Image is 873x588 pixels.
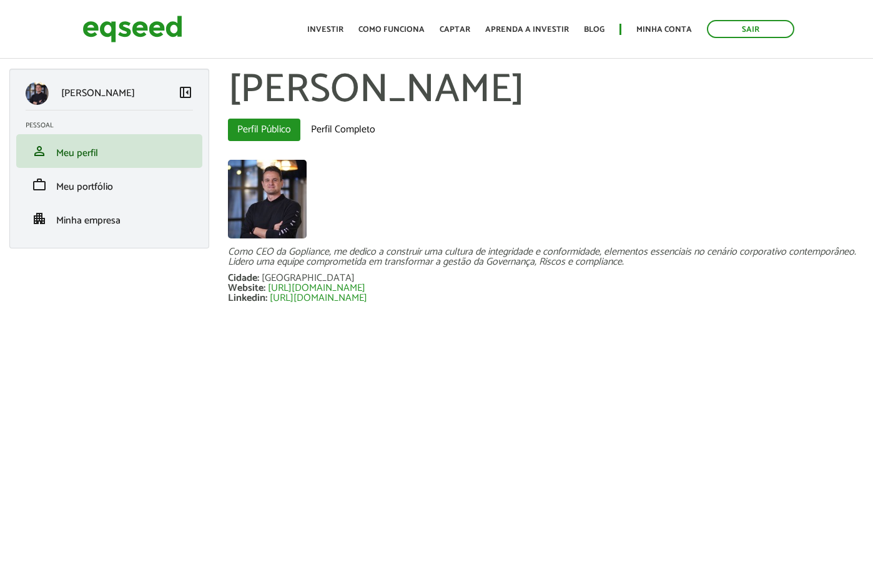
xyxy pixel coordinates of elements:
[16,168,202,202] li: Meu portfólio
[358,26,425,34] a: Como funciona
[32,177,47,192] span: work
[26,211,193,226] a: apartmentMinha empresa
[302,119,385,141] a: Perfil Completo
[265,290,267,306] span: :
[584,26,604,34] a: Blog
[56,212,121,229] span: Minha empresa
[268,283,365,293] a: [URL][DOMAIN_NAME]
[228,247,864,267] div: Como CEO da Gopliance, me dedico a construir uma cultura de integridade e conformidade, elementos...
[228,283,268,293] div: Website
[228,69,864,112] h1: [PERSON_NAME]
[16,202,202,235] li: Minha empresa
[307,26,343,34] a: Investir
[32,211,47,226] span: apartment
[262,273,355,283] div: [GEOGRAPHIC_DATA]
[707,20,794,38] a: Sair
[56,179,113,195] span: Meu portfólio
[26,144,193,159] a: personMeu perfil
[228,160,307,238] a: Ver perfil do usuário.
[440,26,470,34] a: Captar
[228,119,300,141] a: Perfil Público
[228,273,262,283] div: Cidade
[228,160,307,238] img: Foto de Rafael D angelino
[270,293,367,303] a: [URL][DOMAIN_NAME]
[485,26,569,34] a: Aprenda a investir
[178,85,193,100] span: left_panel_close
[636,26,692,34] a: Minha conta
[16,134,202,168] li: Meu perfil
[264,280,265,296] span: :
[26,122,202,129] h2: Pessoal
[32,144,47,159] span: person
[257,270,259,287] span: :
[56,145,98,162] span: Meu perfil
[26,177,193,192] a: workMeu portfólio
[82,12,182,46] img: EqSeed
[228,293,270,303] div: Linkedin
[61,87,135,99] p: [PERSON_NAME]
[178,85,193,102] a: Colapsar menu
